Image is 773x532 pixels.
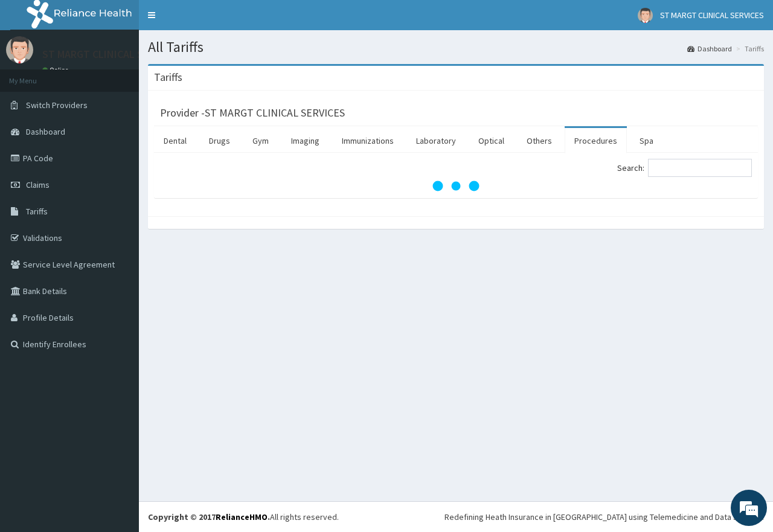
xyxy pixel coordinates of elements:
a: Spa [630,128,663,153]
span: Dashboard [26,126,65,137]
a: Optical [469,128,514,153]
a: Dental [154,128,196,153]
a: Online [42,66,71,74]
h1: All Tariffs [148,39,764,55]
input: Search: [648,159,752,177]
a: Imaging [281,128,329,153]
img: User Image [638,8,653,23]
a: Immunizations [332,128,403,153]
div: Redefining Heath Insurance in [GEOGRAPHIC_DATA] using Telemedicine and Data Science! [444,511,764,523]
a: Laboratory [406,128,466,153]
a: RelianceHMO [216,511,268,522]
h3: Tariffs [154,72,182,83]
a: Procedures [565,128,627,153]
h3: Provider - ST MARGT CLINICAL SERVICES [160,107,345,118]
label: Search: [617,159,752,177]
li: Tariffs [733,43,764,54]
strong: Copyright © 2017 . [148,511,270,522]
span: ST MARGT CLINICAL SERVICES [660,10,764,21]
a: Dashboard [687,43,732,54]
span: Switch Providers [26,100,88,111]
footer: All rights reserved. [139,501,773,532]
a: Others [517,128,562,153]
img: User Image [6,36,33,63]
a: Gym [243,128,278,153]
a: Drugs [199,128,240,153]
span: Tariffs [26,206,48,217]
span: Claims [26,179,50,190]
p: ST MARGT CLINICAL SERVICES [42,49,181,60]
svg: audio-loading [432,162,480,210]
